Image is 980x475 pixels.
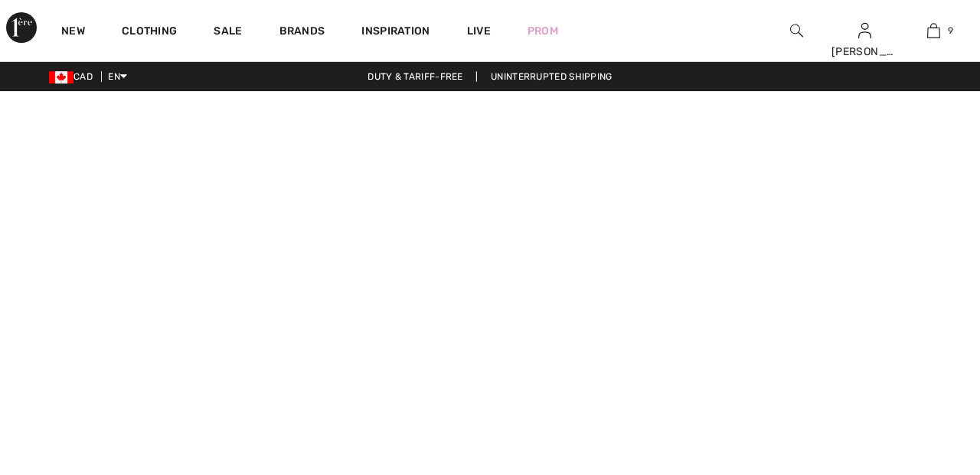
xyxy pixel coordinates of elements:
[49,71,73,84] img: Canadian Dollar
[49,71,99,82] span: CAD
[528,23,558,39] a: Prom
[279,25,325,41] a: Brands
[948,24,953,38] span: 9
[831,44,899,60] div: [PERSON_NAME]
[361,25,430,41] span: Inspiration
[61,25,85,41] a: New
[927,21,940,40] img: My Bag
[6,12,37,43] img: 1ère Avenue
[108,71,127,82] span: EN
[467,23,491,39] a: Live
[858,23,871,38] a: Sign In
[214,25,242,41] a: Sale
[858,21,871,40] img: My Info
[900,21,967,40] a: 9
[790,21,803,40] img: search the website
[122,25,177,41] a: Clothing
